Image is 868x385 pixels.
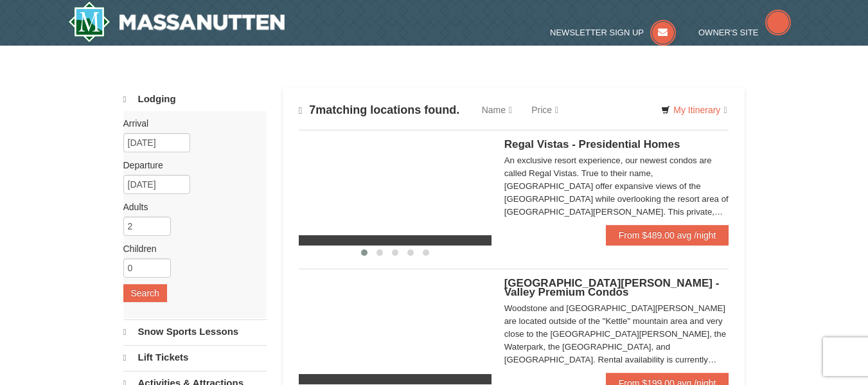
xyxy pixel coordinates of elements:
[522,97,568,123] a: Price
[550,28,644,37] span: Newsletter Sign Up
[504,277,720,298] span: [GEOGRAPHIC_DATA][PERSON_NAME] - Valley Premium Condos
[123,319,267,344] a: Snow Sports Lessons
[123,159,257,172] label: Departure
[550,28,676,37] a: Newsletter Sign Up
[698,28,759,37] span: Owner's Site
[123,201,257,213] label: Adults
[653,100,735,120] a: My Itinerary
[504,154,729,219] div: An exclusive resort experience, our newest condos are called Regal Vistas. True to their name, [G...
[472,97,522,123] a: Name
[123,117,257,130] label: Arrival
[504,138,680,150] span: Regal Vistas - Presidential Homes
[606,225,729,246] a: From $489.00 avg /night
[123,284,167,302] button: Search
[123,345,267,370] a: Lift Tickets
[123,87,267,111] a: Lodging
[698,28,791,37] a: Owner's Site
[123,242,257,255] label: Children
[68,1,285,42] img: Massanutten Resort Logo
[68,1,285,42] a: Massanutten Resort
[504,302,729,366] div: Woodstone and [GEOGRAPHIC_DATA][PERSON_NAME] are located outside of the "Kettle" mountain area an...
